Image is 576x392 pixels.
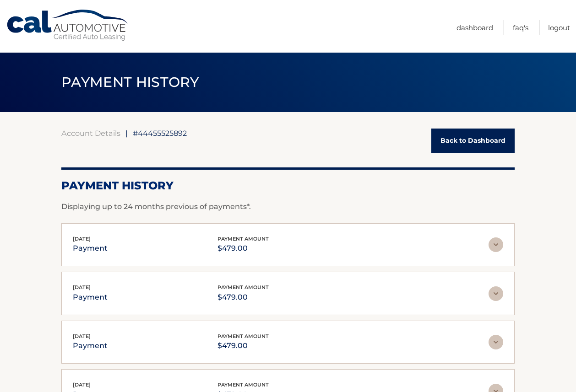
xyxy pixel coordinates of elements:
p: payment [73,242,108,255]
span: [DATE] [73,381,91,388]
span: payment amount [217,333,269,339]
span: [DATE] [73,284,91,290]
p: $479.00 [217,291,269,304]
a: Logout [548,20,570,35]
span: [DATE] [73,333,91,339]
p: payment [73,339,108,352]
p: $479.00 [217,242,269,255]
a: Cal Automotive [6,9,130,42]
img: accordion-rest.svg [489,286,503,301]
img: accordion-rest.svg [489,237,503,252]
span: payment amount [217,236,269,242]
a: Back to Dashboard [431,129,515,153]
a: Account Details [61,129,120,138]
span: payment amount [217,381,269,388]
p: $479.00 [217,339,269,352]
span: payment amount [217,284,269,290]
span: PAYMENT HISTORY [61,74,199,91]
a: FAQ's [513,20,528,35]
p: payment [73,291,108,304]
span: #44455525892 [133,129,187,138]
h2: Payment History [61,179,515,193]
span: | [125,129,128,138]
span: [DATE] [73,236,91,242]
img: accordion-rest.svg [489,335,503,349]
a: Dashboard [456,20,493,35]
p: Displaying up to 24 months previous of payments*. [61,201,515,212]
